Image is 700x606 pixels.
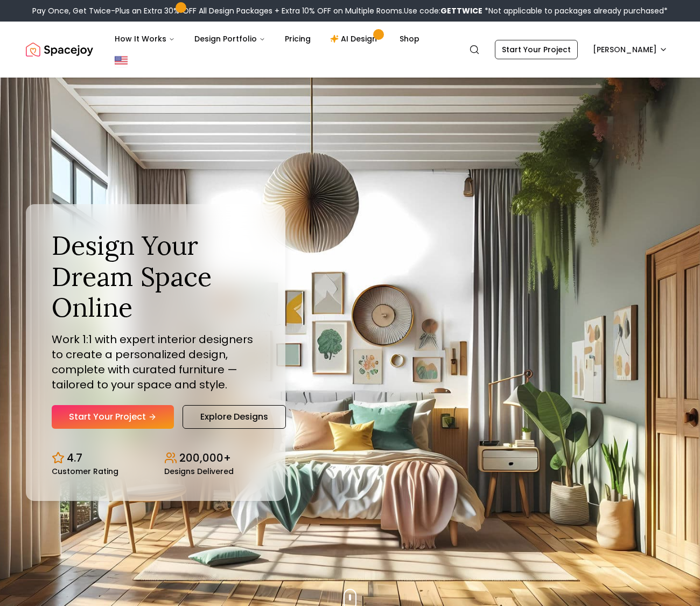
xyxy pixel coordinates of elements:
span: Use code: [404,5,482,16]
b: GETTWICE [440,5,482,16]
button: How It Works [106,28,184,50]
nav: Main [106,28,428,50]
a: Start Your Project [495,40,578,59]
a: Spacejoy [26,39,93,60]
span: *Not applicable to packages already purchased* [482,5,668,16]
div: Pay Once, Get Twice-Plus an Extra 30% OFF All Design Packages + Extra 10% OFF on Multiple Rooms. [32,5,668,16]
a: Pricing [276,28,319,50]
h1: Design Your Dream Space Online [52,230,260,323]
p: Work 1:1 with expert interior designers to create a personalized design, complete with curated fu... [52,332,260,392]
img: United States [115,54,128,67]
a: Shop [391,28,428,50]
img: Spacejoy Logo [26,39,93,60]
div: Design stats [52,442,260,475]
small: Customer Rating [52,468,118,475]
button: [PERSON_NAME] [586,40,674,59]
nav: Global [26,22,674,78]
p: 4.7 [67,450,82,465]
p: 200,000+ [179,450,231,465]
small: Designs Delivered [164,468,234,475]
a: Explore Designs [183,405,286,429]
button: Design Portfolio [186,28,274,50]
a: Start Your Project [52,405,174,429]
a: AI Design [321,28,389,50]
